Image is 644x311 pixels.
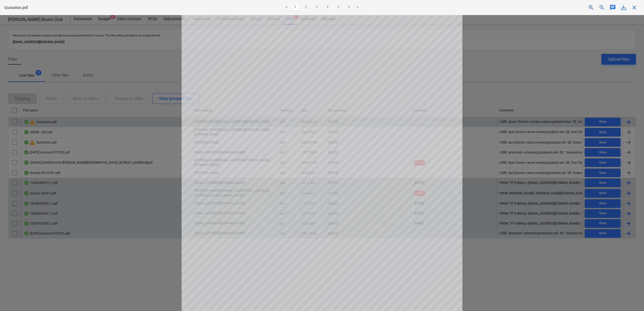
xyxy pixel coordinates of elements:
[303,4,309,11] a: Page 2
[292,4,298,11] a: Page 1 is your current page
[354,4,361,11] a: Next page
[4,5,28,11] p: Quotation.pdf
[313,4,320,11] a: Page 3
[324,4,331,11] a: Page 4
[346,4,352,11] a: Page 6
[283,4,290,11] a: Previous page
[335,4,341,11] a: Page 5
